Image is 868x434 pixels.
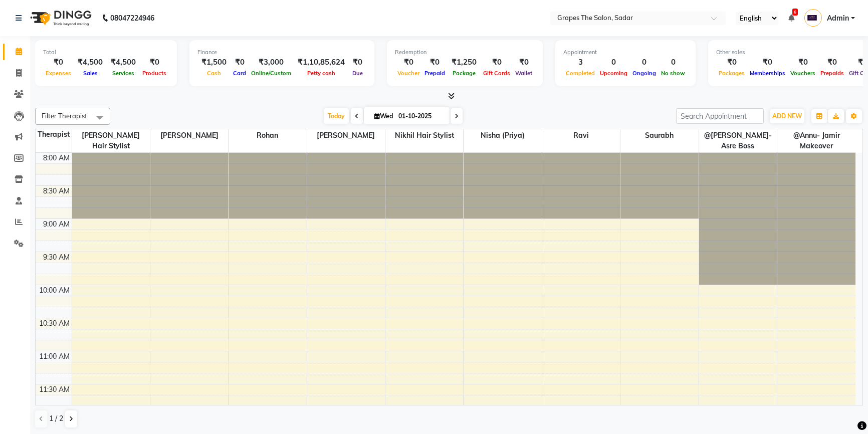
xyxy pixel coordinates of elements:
[43,70,74,77] span: Expenses
[630,57,659,68] div: 0
[659,70,688,77] span: No show
[772,112,802,120] span: ADD NEW
[41,252,72,263] div: 9:30 AM
[350,70,365,77] span: Due
[372,112,395,120] span: Wed
[513,70,535,77] span: Wallet
[827,13,849,24] span: Admin
[422,57,448,68] div: ₹0
[597,70,630,77] span: Upcoming
[197,57,231,68] div: ₹1,500
[450,70,478,77] span: Package
[716,57,747,68] div: ₹0
[385,129,463,142] span: Nikhil Hair stylist
[110,4,154,32] b: 08047224946
[513,57,535,68] div: ₹0
[422,70,448,77] span: Prepaid
[349,57,366,68] div: ₹0
[49,413,63,424] span: 1 / 2
[81,70,100,77] span: Sales
[563,57,597,68] div: 3
[777,129,855,152] span: @Annu- jamir makeover
[231,70,249,77] span: Card
[818,70,846,77] span: Prepaids
[747,57,788,68] div: ₹0
[395,57,422,68] div: ₹0
[43,48,169,57] div: Total
[395,70,422,77] span: Voucher
[41,153,72,163] div: 8:00 AM
[788,57,818,68] div: ₹0
[107,57,140,68] div: ₹4,500
[37,318,72,329] div: 10:30 AM
[788,70,818,77] span: Vouchers
[395,109,446,124] input: 2025-10-01
[204,70,224,77] span: Cash
[395,48,535,57] div: Redemption
[747,70,788,77] span: Memberships
[788,14,794,23] a: 6
[716,70,747,77] span: Packages
[597,57,630,68] div: 0
[74,57,107,68] div: ₹4,500
[37,351,72,362] div: 11:00 AM
[620,129,698,142] span: saurabh
[197,48,366,57] div: Finance
[42,112,87,120] span: Filter Therapist
[72,129,150,152] span: [PERSON_NAME] hair stylist
[659,57,688,68] div: 0
[563,48,688,57] div: Appointment
[676,108,764,124] input: Search Appointment
[41,219,72,230] div: 9:00 AM
[26,4,94,32] img: logo
[231,57,249,68] div: ₹0
[481,57,513,68] div: ₹0
[249,70,294,77] span: Online/Custom
[630,70,659,77] span: Ongoing
[140,70,169,77] span: Products
[43,57,74,68] div: ₹0
[324,108,349,124] span: Today
[150,129,228,142] span: [PERSON_NAME]
[464,129,541,142] span: nisha (priya)
[36,129,72,140] div: Therapist
[294,57,349,68] div: ₹1,10,85,624
[818,57,846,68] div: ₹0
[249,57,294,68] div: ₹3,000
[41,186,72,196] div: 8:30 AM
[37,384,72,395] div: 11:30 AM
[770,109,804,123] button: ADD NEW
[307,129,385,142] span: [PERSON_NAME]
[699,129,777,152] span: @[PERSON_NAME]-Asre Boss
[448,57,481,68] div: ₹1,250
[792,9,798,16] span: 6
[110,70,137,77] span: Services
[37,285,72,296] div: 10:00 AM
[229,129,306,142] span: rohan
[804,9,822,27] img: Admin
[542,129,620,142] span: ravi
[140,57,169,68] div: ₹0
[563,70,597,77] span: Completed
[305,70,338,77] span: Petty cash
[481,70,513,77] span: Gift Cards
